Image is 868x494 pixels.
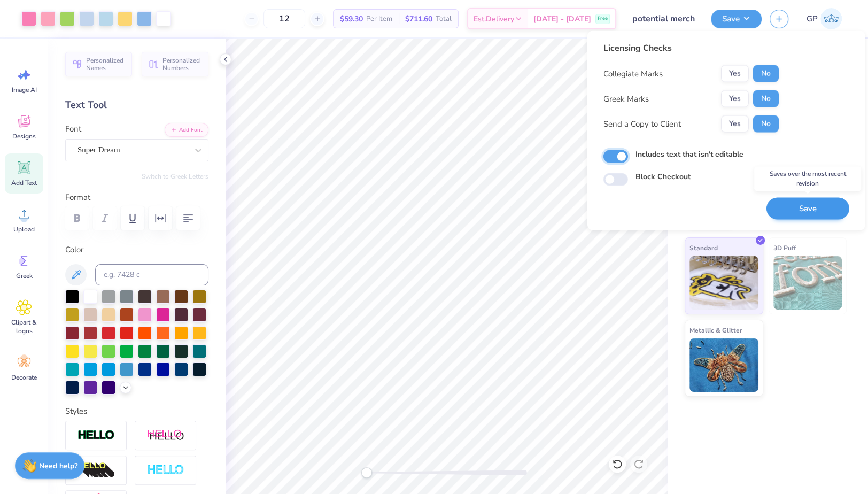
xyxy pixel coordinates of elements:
span: $59.30 [340,13,363,25]
img: Gene Padilla [820,8,842,29]
button: Yes [721,65,749,82]
img: Standard [689,256,758,310]
span: Upload [13,225,35,234]
strong: Need help? [39,461,77,471]
span: Free [598,15,608,22]
button: No [753,65,779,82]
span: $711.60 [405,13,432,25]
a: GP [802,8,847,29]
input: Untitled Design [624,8,703,29]
button: Save [766,198,849,220]
button: No [753,90,779,107]
span: Add Text [11,179,37,187]
label: Includes text that isn't editable [635,149,743,160]
div: Greek Marks [603,92,649,105]
span: Personalized Names [86,57,126,72]
span: Clipart & logos [6,318,42,335]
img: Negative Space [147,464,184,476]
span: GP [807,13,818,25]
label: Block Checkout [635,171,691,182]
button: Personalized Numbers [142,52,208,76]
label: Font [65,123,81,135]
div: Send a Copy to Client [603,118,681,130]
span: Designs [12,132,36,141]
img: 3D Illusion [77,462,115,479]
img: Shadow [147,429,184,442]
label: Styles [65,405,87,418]
span: 3D Puff [773,242,796,253]
label: Format [65,191,208,204]
img: 3D Puff [773,256,842,310]
button: Add Font [165,123,208,137]
img: Metallic & Glitter [689,338,758,392]
span: Decorate [11,373,37,382]
button: No [753,115,779,133]
span: Greek [16,272,33,280]
button: Yes [721,115,749,133]
span: Personalized Numbers [162,57,202,72]
span: Metallic & Glitter [689,325,742,336]
span: [DATE] - [DATE] [533,13,591,25]
span: Standard [689,242,718,253]
span: Image AI [12,86,37,94]
label: Color [65,244,208,256]
input: e.g. 7428 c [95,264,208,285]
span: Est. Delivery [474,13,514,25]
input: – – [263,9,305,28]
span: Per Item [366,13,392,25]
button: Switch to Greek Letters [142,172,208,181]
button: Yes [721,90,749,107]
div: Licensing Checks [603,42,779,55]
button: Personalized Names [65,52,132,76]
div: Collegiate Marks [603,67,663,80]
img: Stroke [77,429,115,442]
div: Text Tool [65,98,208,112]
button: Save [711,10,762,28]
div: Saves over the most recent revision [754,166,861,191]
span: Total [436,13,452,25]
div: Accessibility label [361,467,372,478]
